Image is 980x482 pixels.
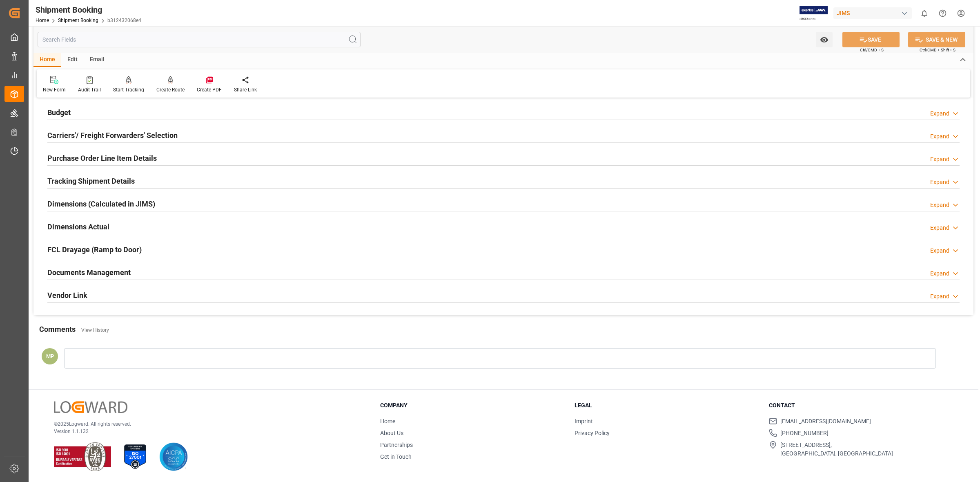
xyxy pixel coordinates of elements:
a: About Us [380,430,403,436]
button: show 0 new notifications [915,4,933,22]
h2: Tracking Shipment Details [47,175,135,187]
div: Expand [930,155,949,164]
h2: FCL Drayage (Ramp to Door) [47,244,142,255]
a: Imprint [575,418,593,424]
div: Expand [930,224,949,232]
span: [EMAIL_ADDRESS][DOMAIN_NAME] [780,417,871,426]
a: Partnerships [380,442,413,448]
h2: Dimensions (Calculated in JIMS) [47,198,155,209]
p: Version 1.1.132 [54,428,360,435]
div: Home [33,53,61,67]
div: Expand [930,292,949,301]
img: Logward Logo [54,401,127,413]
button: JIMS [833,5,915,21]
h3: Legal [575,401,759,410]
button: open menu [816,32,833,47]
button: SAVE & NEW [908,32,965,47]
div: JIMS [833,7,912,19]
h2: Vendor Link [47,290,87,301]
div: New Form [43,86,66,93]
div: Expand [930,269,949,278]
div: Expand [930,109,949,118]
a: Get in Touch [380,453,412,460]
div: Expand [930,247,949,255]
h2: Dimensions Actual [47,221,109,232]
div: Expand [930,178,949,187]
h3: Contact [769,401,953,410]
span: Ctrl/CMD + Shift + S [920,47,955,53]
span: [STREET_ADDRESS], [GEOGRAPHIC_DATA], [GEOGRAPHIC_DATA] [780,441,893,458]
img: AICPA SOC [159,442,188,471]
img: ISO 9001 & ISO 14001 Certification [54,442,111,471]
a: Shipment Booking [58,18,98,23]
span: MP [46,353,54,359]
h3: Company [380,401,564,410]
div: Expand [930,132,949,141]
img: ISO 27001 Certification [121,442,149,471]
h2: Documents Management [47,267,131,278]
div: Shipment Booking [36,4,141,16]
span: [PHONE_NUMBER] [780,429,829,438]
div: Edit [61,53,84,67]
a: Home [380,418,395,424]
a: View History [81,327,109,333]
div: Audit Trail [78,86,101,93]
input: Search Fields [38,32,361,47]
a: Privacy Policy [575,430,610,436]
h2: Carriers'/ Freight Forwarders' Selection [47,130,178,141]
button: Help Center [933,4,952,22]
button: SAVE [842,32,900,47]
span: Ctrl/CMD + S [860,47,884,53]
div: Start Tracking [113,86,144,93]
a: Home [36,18,49,23]
div: Create PDF [197,86,222,93]
p: © 2025 Logward. All rights reserved. [54,420,360,428]
div: Share Link [234,86,257,93]
div: Create Route [156,86,185,93]
div: Expand [930,201,949,209]
h2: Purchase Order Line Item Details [47,153,157,164]
img: Exertis%20JAM%20-%20Email%20Logo.jpg_1722504956.jpg [800,6,828,20]
div: Email [84,53,111,67]
h2: Budget [47,107,71,118]
h2: Comments [39,324,76,335]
